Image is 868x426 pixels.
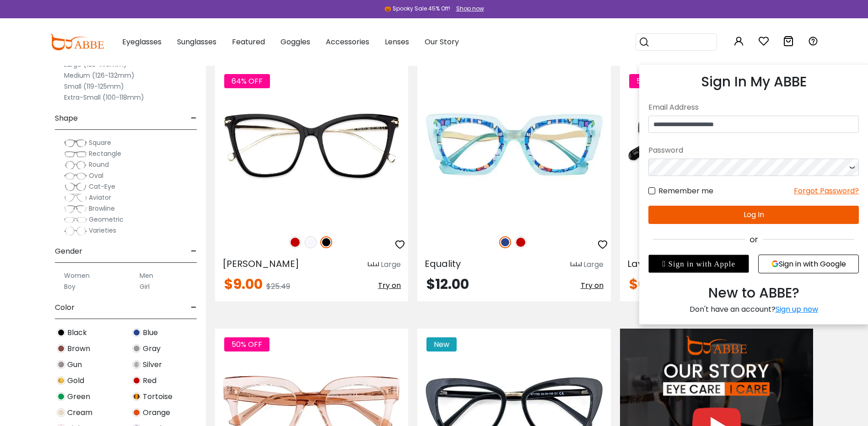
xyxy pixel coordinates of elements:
img: Gun Laya - Plastic ,Universal Bridge Fit [620,65,813,226]
img: Translucent [305,236,317,248]
img: Varieties.png [64,226,87,236]
span: Shape [55,107,78,129]
label: Remember me [648,185,713,197]
a: Shop now [452,5,484,12]
span: 50% OFF [629,74,674,88]
span: Geometric [89,215,124,224]
button: Try on [378,277,401,294]
img: Gray [132,344,141,353]
img: Black [57,328,65,337]
span: Featured [232,37,265,47]
img: Blue [132,328,141,337]
span: Orange [143,407,170,418]
img: size ruler [368,261,379,268]
img: Brown [57,344,65,353]
span: Browline [89,204,115,213]
div: Don't have an account? [648,304,859,315]
img: Black Gosse - Acetate,Metal ,Universal Bridge Fit [215,65,408,226]
span: $12.00 [426,274,469,294]
span: Tortoise [143,391,173,402]
span: Cat-Eye [89,182,115,191]
span: Lenses [385,37,409,47]
span: Varieties [89,226,116,235]
div: Email Address [648,99,859,116]
div: Password [648,142,859,159]
img: Oval.png [64,171,87,181]
button: Try on [581,277,604,294]
span: New [426,337,457,351]
label: Girl [140,281,150,292]
span: - [191,297,197,319]
span: Eyeglasses [122,37,162,47]
span: Laya [627,257,649,270]
div: Large [583,259,604,270]
img: Gun [57,360,65,369]
span: Blue [143,327,158,338]
div: New to ABBE? [648,282,859,304]
span: 50% OFF [224,337,270,351]
h3: Sign In My ABBE [648,74,859,90]
div: 🎃 Spooky Sale 45% Off! [384,5,450,13]
span: Rectangle [89,149,121,158]
label: Women [64,270,90,281]
span: Our Story [425,37,459,47]
span: Silver [143,359,162,370]
span: $9.00 [224,274,263,294]
img: Geometric.png [64,215,87,224]
img: Rectangle.png [64,149,87,159]
span: $25.49 [266,281,290,292]
span: Brown [67,343,90,354]
img: Red [289,236,301,248]
button: Sign in with Google [758,255,859,273]
div: Sign in with Apple [648,255,749,273]
img: Blue Equality - Acetate ,Universal Bridge Fit [417,65,610,226]
img: abbeglasses.com [50,34,104,50]
label: Extra-Small (100-118mm) [64,92,144,103]
div: or [648,233,859,245]
span: Cream [67,407,92,418]
span: Try on [581,280,604,291]
img: Silver [132,360,141,369]
span: Round [89,160,109,169]
span: Oval [89,171,103,180]
span: Color [55,297,75,319]
span: Square [89,138,111,147]
label: Boy [64,281,75,292]
span: Gender [55,240,82,262]
span: Equality [425,257,461,270]
div: Forgot Password? [794,185,859,197]
span: Green [67,391,90,402]
span: - [191,240,197,262]
div: Large [381,259,401,270]
span: Gray [143,343,161,354]
img: Gold [57,376,65,385]
span: Accessories [326,37,369,47]
span: [PERSON_NAME] [222,257,299,270]
a: Sign up now [776,304,818,314]
div: Shop now [456,5,484,13]
span: Sunglasses [177,37,216,47]
button: Log In [648,206,859,224]
img: Blue [499,236,511,248]
img: Red [515,236,527,248]
span: 64% OFF [224,74,270,88]
img: Tortoise [132,392,141,401]
img: Cream [57,408,65,417]
img: Browline.png [64,204,87,213]
img: Cat-Eye.png [64,182,87,192]
span: Gold [67,375,84,386]
img: Black [320,236,332,248]
img: Round.png [64,160,87,170]
label: Small (119-125mm) [64,81,124,92]
img: Orange [132,408,141,417]
span: Black [67,327,87,338]
span: - [191,107,197,129]
label: Men [140,270,153,281]
label: Medium (126-132mm) [64,70,135,81]
span: Try on [378,280,401,291]
span: Red [143,375,156,386]
img: Square.png [64,138,87,148]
